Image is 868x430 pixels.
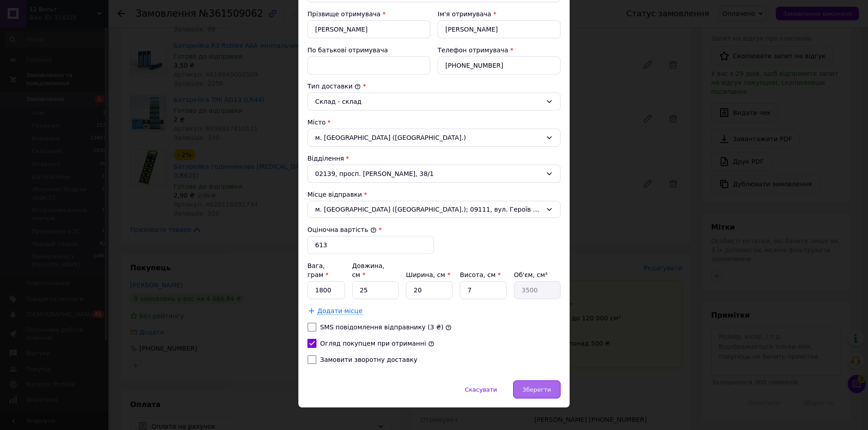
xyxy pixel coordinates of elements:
[307,118,561,127] div: Місто
[438,46,508,54] label: Телефон отримувача
[320,356,417,363] label: Замовити зворотну доставку
[307,129,561,147] div: м. [GEOGRAPHIC_DATA] ([GEOGRAPHIC_DATA].)
[352,262,385,278] label: Довжина, см
[317,307,363,315] span: Додати місце
[320,340,426,347] label: Огляд покупцем при отриманні
[438,10,491,18] label: Ім'я отримувача
[307,226,377,233] label: Оціночна вартість
[307,154,561,163] div: Відділення
[438,56,561,74] input: +380
[460,271,500,278] label: Висота, см
[307,262,329,278] label: Вага, грам
[307,46,388,54] label: По батькові отримувача
[315,205,542,214] span: м. [GEOGRAPHIC_DATA] ([GEOGRAPHIC_DATA].); 09111, вул. Героїв Чорнобиля, 5/7
[307,190,561,199] div: Місце відправки
[307,82,561,91] div: Тип доставки
[320,324,443,331] label: SMS повідомлення відправнику (3 ₴)
[315,97,542,106] div: Склад - склад
[514,270,561,279] div: Об'єм, см³
[406,271,450,278] label: Ширина, см
[465,386,497,393] span: Скасувати
[307,165,561,183] div: 02139, просп. [PERSON_NAME], 38/1
[523,386,551,393] span: Зберегти
[307,10,381,18] label: Прізвище отримувача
